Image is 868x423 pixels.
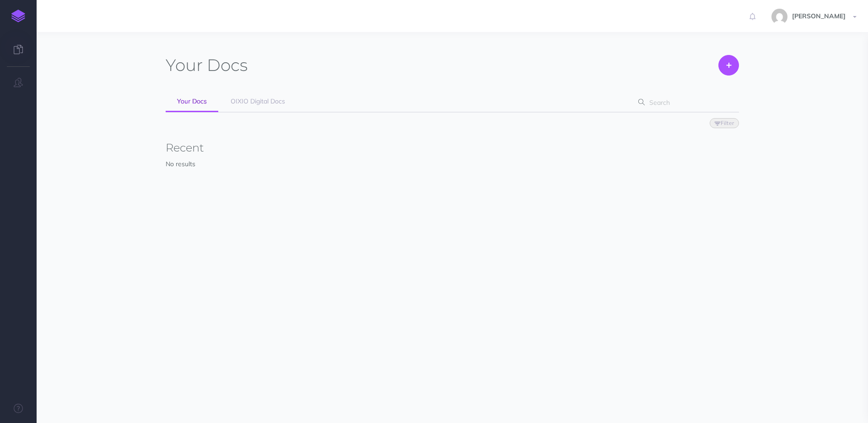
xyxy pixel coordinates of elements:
span: OIXIO Digital Docs [231,97,285,105]
button: Filter [710,118,739,128]
span: Your Docs [177,97,207,105]
input: Search [647,94,725,111]
img: logo-mark.svg [11,10,25,22]
h3: Recent [166,142,739,154]
span: Your [166,55,203,75]
img: 986343b1537ab5e6f2f7b14bb58b00bb.jpg [771,9,787,25]
a: Your Docs [166,92,218,112]
a: OIXIO Digital Docs [219,92,297,112]
p: No results [166,159,739,169]
span: [PERSON_NAME] [787,12,850,20]
h1: Docs [166,55,248,76]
